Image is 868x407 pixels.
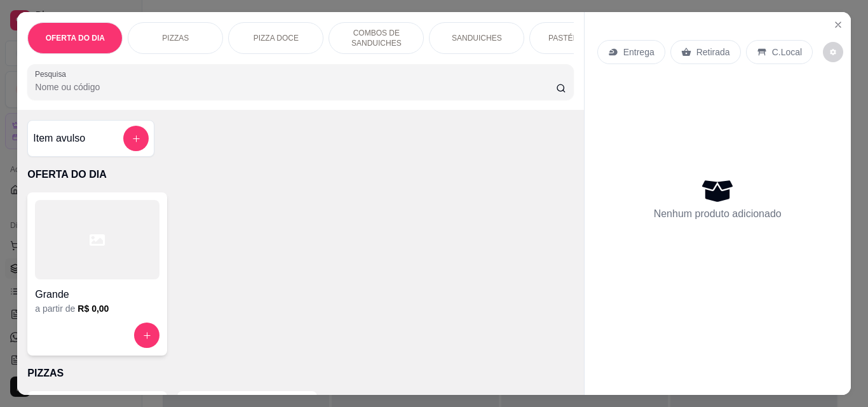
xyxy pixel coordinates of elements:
[452,33,502,43] p: SANDUICHES
[35,302,159,315] div: a partir de
[27,366,573,381] p: PIZZAS
[134,323,159,348] button: increase-product-quantity
[46,33,105,43] p: OFERTA DO DIA
[254,33,299,43] p: PIZZA DOCE
[623,46,654,58] p: Entrega
[823,42,843,62] button: decrease-product-quantity
[35,81,556,93] input: Pesquisa
[78,302,109,315] h6: R$ 0,00
[828,15,848,35] button: Close
[162,33,189,43] p: PIZZAS
[548,33,606,43] p: PASTÉIS (14cm)
[33,131,85,146] h4: Item avulso
[772,46,802,58] p: C.Local
[696,46,730,58] p: Retirada
[35,69,71,79] label: Pesquisa
[123,126,149,151] button: add-separate-item
[27,167,573,182] p: OFERTA DO DIA
[654,206,782,222] p: Nenhum produto adicionado
[35,287,159,302] h4: Grande
[339,28,413,48] p: COMBOS DE SANDUICHES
